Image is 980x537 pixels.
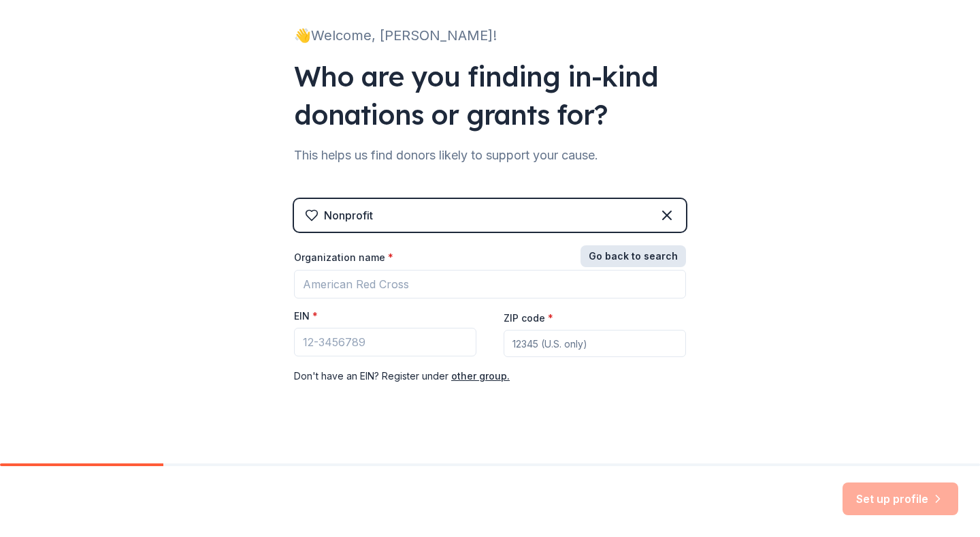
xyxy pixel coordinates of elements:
input: 12345 (U.S. only) [504,330,686,357]
div: This helps us find donors likely to support your cause. [294,144,686,166]
div: Nonprofit [324,207,373,224]
button: other group. [451,368,510,384]
div: Who are you finding in-kind donations or grants for? [294,57,686,134]
label: ZIP code [504,311,553,325]
input: American Red Cross [294,270,686,298]
div: Don ' t have an EIN? Register under [294,368,686,384]
label: Organization name [294,251,393,264]
input: 12-3456789 [294,328,476,356]
div: 👋 Welcome, [PERSON_NAME]! [294,25,686,46]
button: Go back to search [581,245,686,267]
label: EIN [294,309,318,323]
